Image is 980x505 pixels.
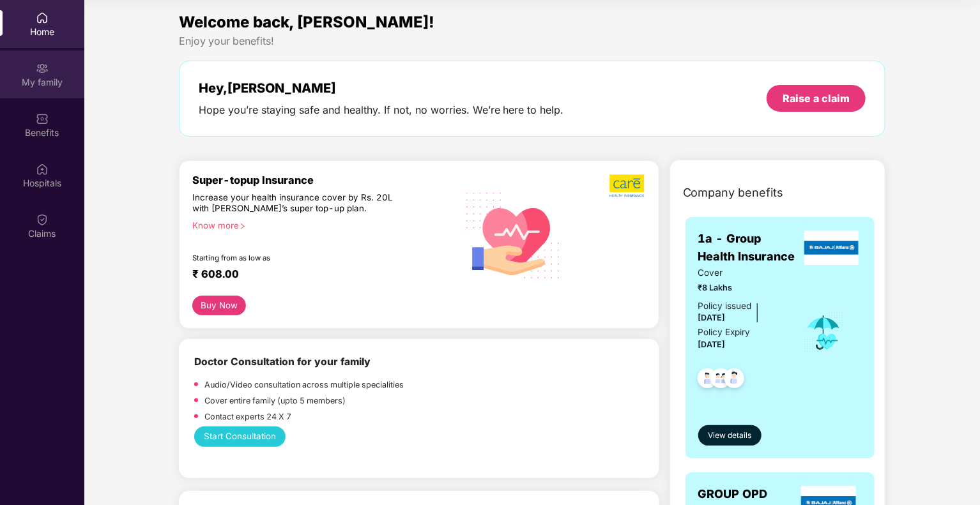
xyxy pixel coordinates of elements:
[192,220,449,229] div: Know more
[192,174,457,186] div: Super-topup Insurance
[36,213,49,226] img: svg+xml;base64,PHN2ZyBpZD0iQ2xhaW0iIHhtbG5zPSJodHRwOi8vd3d3LnczLm9yZy8yMDAwL3N2ZyIgd2lkdGg9IjIwIi...
[192,253,402,262] div: Starting from as low as
[36,112,49,125] img: svg+xml;base64,PHN2ZyBpZD0iQmVuZWZpdHMiIHhtbG5zPSJodHRwOi8vd3d3LnczLm9yZy8yMDAwL3N2ZyIgd2lkdGg9Ij...
[708,430,751,442] span: View details
[609,174,646,198] img: b5dec4f62d2307b9de63beb79f102df3.png
[804,230,859,265] img: insurerLogo
[36,11,49,24] img: svg+xml;base64,PHN2ZyBpZD0iSG9tZSIgeG1sbnM9Imh0dHA6Ly93d3cudzMub3JnLzIwMDAvc3ZnIiB3aWR0aD0iMjAiIG...
[179,13,434,31] span: Welcome back, [PERSON_NAME]!
[192,192,402,215] div: Increase your health insurance cover by Rs. 20L with [PERSON_NAME]’s super top-up plan.
[457,177,570,292] img: svg+xml;base64,PHN2ZyB4bWxucz0iaHR0cDovL3d3dy53My5vcmcvMjAwMC9zdmciIHhtbG5zOnhsaW5rPSJodHRwOi8vd3...
[705,365,737,396] img: svg+xml;base64,PHN2ZyB4bWxucz0iaHR0cDovL3d3dy53My5vcmcvMjAwMC9zdmciIHdpZHRoPSI0OC45MTUiIGhlaWdodD...
[803,312,845,354] img: icon
[698,313,726,322] span: [DATE]
[36,62,49,75] img: svg+xml;base64,PHN2ZyB3aWR0aD0iMjAiIGhlaWdodD0iMjAiIHZpZXdCb3g9IjAgMCAyMCAyMCIgZmlsbD0ibm9uZSIgeG...
[179,34,886,48] div: Enjoy your benefits!
[698,299,752,313] div: Policy issued
[194,426,286,447] button: Start Consultation
[36,163,49,176] img: svg+xml;base64,PHN2ZyBpZD0iSG9zcGl0YWxzIiB4bWxucz0iaHR0cDovL3d3dy53My5vcmcvMjAwMC9zdmciIHdpZHRoPS...
[698,425,762,446] button: View details
[698,340,726,349] span: [DATE]
[698,266,786,280] span: Cover
[204,395,346,407] p: Cover entire family (upto 5 members)
[719,365,750,396] img: svg+xml;base64,PHN2ZyB4bWxucz0iaHR0cDovL3d3dy53My5vcmcvMjAwMC9zdmciIHdpZHRoPSI0OC45NDMiIGhlaWdodD...
[194,356,371,368] b: Doctor Consultation for your family
[199,103,564,117] div: Hope you’re staying safe and healthy. If not, no worries. We’re here to help.
[698,326,751,339] div: Policy Expiry
[698,282,786,294] span: ₹8 Lakhs
[783,91,850,105] div: Raise a claim
[192,296,247,315] button: Buy Now
[192,268,444,283] div: ₹ 608.00
[239,223,246,230] span: right
[692,365,723,396] img: svg+xml;base64,PHN2ZyB4bWxucz0iaHR0cDovL3d3dy53My5vcmcvMjAwMC9zdmciIHdpZHRoPSI0OC45NDMiIGhlaWdodD...
[683,184,784,202] span: Company benefits
[204,411,291,423] p: Contact experts 24 X 7
[199,80,564,96] div: Hey, [PERSON_NAME]
[698,230,801,266] span: 1a - Group Health Insurance
[204,379,404,391] p: Audio/Video consultation across multiple specialities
